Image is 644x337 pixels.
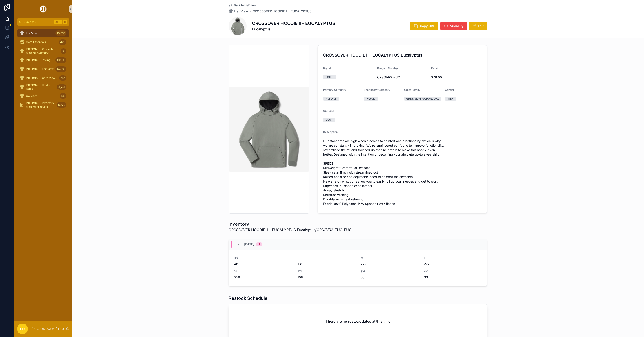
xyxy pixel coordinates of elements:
[440,22,467,30] button: Visibility
[17,101,69,109] a: INTERNAL - Inventory Missing Products6,379
[234,262,292,266] span: 46
[229,295,267,301] h1: Restock Schedule
[26,67,54,71] span: INTERNAL - Edit View
[469,22,487,30] button: Edit
[26,40,46,44] span: Core/Essentials
[420,24,435,28] span: Copy URL
[39,5,47,13] img: App logo
[17,29,69,37] a: List View10,999
[424,262,482,266] span: 277
[252,20,335,26] h1: CROSSOVER HOODIE II - EUCALYPTUS
[26,94,37,98] span: QA View
[17,92,69,100] a: QA View133
[323,130,338,134] span: Description
[326,118,333,122] div: 200+
[361,275,419,280] span: 50
[424,270,482,273] span: 4XL
[229,4,256,7] a: Back to List View
[17,38,69,46] a: Core/Essentials423
[326,75,333,79] div: UNRL
[26,83,55,91] span: INTERNAL - Hidden Items
[298,262,355,266] span: 118
[26,48,59,55] span: INTERNAL - Products Missing Inventory
[234,270,292,273] span: XL
[404,88,420,91] span: Color Family
[431,75,482,80] span: $78.00
[55,66,66,72] div: 14,888
[229,221,352,227] h1: Inventory
[445,88,454,91] span: Gender
[229,250,487,286] a: XS46S118M272L277XL2562XL1063XL504XL33
[377,67,398,70] span: Product Number
[259,242,260,246] div: 1
[17,74,69,82] a: INTERNAL - Card View757
[450,24,463,28] span: Visibility
[24,20,53,24] span: Jump to...
[60,93,66,99] div: 133
[234,4,256,7] span: Back to List View
[323,67,331,70] span: Brand
[364,88,390,91] span: Secondary Category
[229,87,309,172] img: CROSSOVER-HOODIE-2-EUCALYPTUS.webp
[26,101,55,109] span: INTERNAL - Inventory Missing Products
[229,227,352,233] span: CROSSOVER HOODIE II - EUCALYPTUS Eucalyptus/CRSOVR2-EUC-EUC
[424,275,482,280] span: 33
[26,31,37,35] span: List View
[31,327,65,331] p: [PERSON_NAME] DCX
[298,270,355,273] span: 2XL
[17,83,69,91] a: INTERNAL - Hidden Items4,751
[448,97,454,101] div: MEN
[252,26,335,32] span: Eucalyptus
[361,262,419,266] span: 272
[424,256,482,260] span: L
[298,256,355,260] span: S
[20,326,25,332] span: ED
[61,48,66,54] div: 33
[57,102,66,108] div: 6,379
[406,97,439,101] div: GREY/SILVER/CHARCOAL
[410,22,438,30] button: Copy URL
[234,256,292,260] span: XS
[323,52,482,58] h4: CROSSOVER HOODIE II - EUCALYPTUS Eucalyptus
[59,75,66,81] div: 757
[326,319,390,324] h2: There are no restock dates at this time
[323,88,346,91] span: Primary Category
[361,270,419,273] span: 3XL
[361,256,419,260] span: M
[323,109,334,113] span: On Hand
[54,20,62,24] span: Ctrl
[298,275,355,280] span: 106
[234,275,292,280] span: 256
[253,9,311,13] a: CROSSOVER HOODIE II - EUCALYPTUS
[17,18,69,26] button: Jump to...CtrlK
[431,67,438,70] span: Retail
[17,47,69,55] a: INTERNAL - Products Missing Inventory33
[55,30,66,36] div: 10,999
[26,76,55,80] span: INTERNAL - Card View
[63,20,67,24] span: K
[17,65,69,73] a: INTERNAL - Edit View14,888
[229,9,248,13] a: List View
[244,242,254,246] span: [DATE]
[377,75,428,80] span: CRSOVR2-EUC
[55,57,66,63] div: 10,999
[26,58,50,62] span: INTERNAL -Testing
[59,39,66,45] div: 423
[234,9,248,13] span: List View
[17,56,69,64] a: INTERNAL -Testing10,999
[323,139,482,206] span: Our standards are high when it comes to comfort and functionality, which is why we are constantly...
[366,97,375,101] div: Hoodie
[14,26,72,115] div: scrollable content
[326,97,336,101] div: Pullover
[57,84,66,90] div: 4,751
